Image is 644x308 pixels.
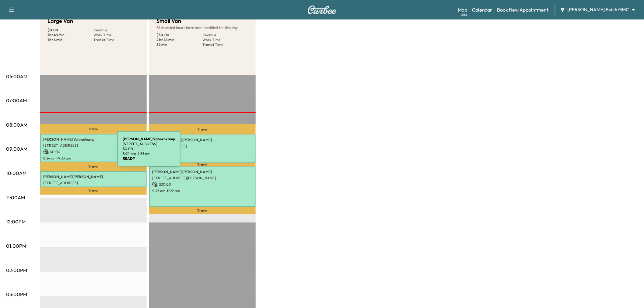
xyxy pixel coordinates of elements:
[6,242,26,250] p: 01:00PM
[47,37,93,42] p: 1 hr 4 min
[152,138,253,142] p: [PERSON_NAME] [PERSON_NAME]
[152,150,253,155] p: $ 0.00
[149,124,256,135] p: Travel
[43,187,144,192] p: $ 0.00
[6,170,26,177] p: 10:00AM
[47,17,73,25] h5: Large Van
[6,145,27,152] p: 09:00AM
[6,267,27,274] p: 02:00PM
[156,42,202,47] p: 52 min
[43,149,144,155] p: $ 0.00
[152,182,253,187] p: $ 30.00
[149,163,256,166] p: Travel
[123,142,175,146] p: [STREET_ADDRESS]
[40,124,147,134] p: Travel
[497,6,549,13] a: Book New Appointment
[123,137,175,141] b: [PERSON_NAME] Vahrenkamp
[43,180,144,185] p: [STREET_ADDRESS]
[152,144,253,149] p: [STREET_ADDRESS]
[202,42,248,47] p: Transit Time
[6,73,27,80] p: 06:00AM
[156,37,202,42] p: 2 hr 48 min
[152,170,253,174] p: [PERSON_NAME] [PERSON_NAME]
[47,28,93,33] p: $ 0.00
[156,33,202,37] p: $ 30.00
[6,121,27,128] p: 08:00AM
[43,137,144,142] p: [PERSON_NAME] Vahrenkamp
[156,17,181,25] h5: Small Van
[202,37,248,42] p: Work Time
[152,176,253,180] p: [STREET_ADDRESS][PERSON_NAME]
[93,37,139,42] p: Transit Time
[472,6,492,13] a: Calendar
[6,194,25,201] p: 11:00AM
[152,156,253,161] p: 8:25 am - 9:34 am
[47,33,93,37] p: 1 hr 48 min
[40,162,147,171] p: Travel
[6,97,27,104] p: 07:00AM
[123,151,175,156] p: 8:24 am - 9:33 am
[40,187,147,194] p: Travel
[43,174,144,179] p: [PERSON_NAME] [PERSON_NAME]
[123,146,175,151] p: $ 0.00
[156,25,248,30] p: Scheduled hours have been modified for this day
[6,218,26,225] p: 12:00PM
[458,6,467,13] a: MapBeta
[152,188,253,193] p: 9:43 am - 11:22 am
[123,156,135,161] b: READY
[93,33,139,37] p: Work Time
[149,207,256,214] p: Travel
[461,12,467,17] div: Beta
[6,291,27,298] p: 03:00PM
[202,33,248,37] p: Revenue
[43,143,144,148] p: [STREET_ADDRESS]
[93,28,139,33] p: Revenue
[43,156,144,161] p: 8:24 am - 9:33 am
[568,6,629,13] span: [PERSON_NAME] Buick GMC
[307,5,337,14] img: Curbee Logo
